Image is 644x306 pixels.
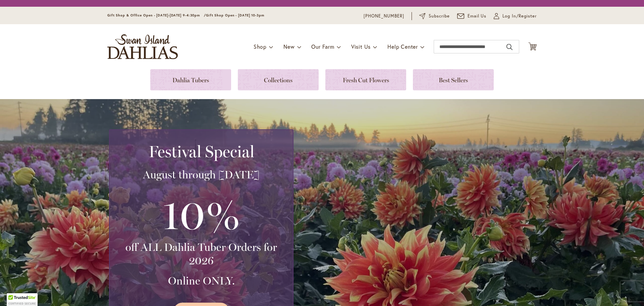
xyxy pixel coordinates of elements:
span: Help Center [387,43,418,50]
button: Search [506,42,513,52]
span: Subscribe [429,13,450,19]
span: Shop [254,43,267,50]
span: Gift Shop Open - [DATE] 10-3pm [206,13,264,17]
span: Gift Shop & Office Open - [DATE]-[DATE] 9-4:30pm / [107,13,206,17]
h2: Festival Special [118,142,285,161]
span: New [283,43,294,50]
h3: Online ONLY. [118,274,285,288]
a: Subscribe [419,13,450,19]
div: TrustedSite Certified [7,293,38,306]
h3: August through [DATE] [118,168,285,181]
span: Log In/Register [502,13,537,19]
span: Visit Us [351,43,371,50]
h3: 10% [118,188,285,241]
a: Log In/Register [494,13,537,19]
h3: off ALL Dahlia Tuber Orders for 2026 [118,241,285,267]
a: store logo [107,34,178,59]
span: Email Us [468,13,487,19]
span: Our Farm [311,43,334,50]
a: [PHONE_NUMBER] [364,13,404,19]
a: Email Us [457,13,487,19]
